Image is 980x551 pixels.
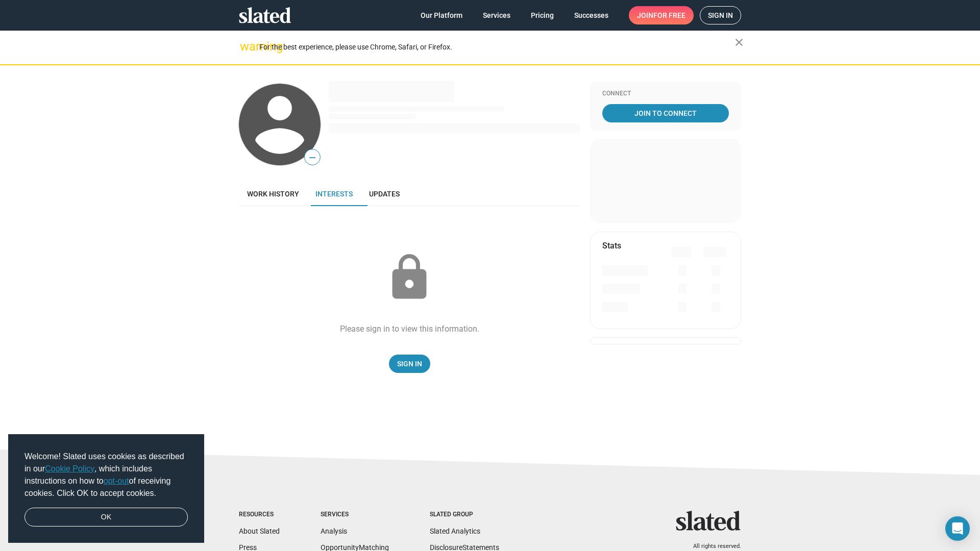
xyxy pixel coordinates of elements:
span: Sign in [708,7,733,24]
a: Our Platform [412,6,471,24]
span: Updates [369,190,400,198]
mat-icon: warning [240,40,252,53]
span: for free [653,6,685,24]
span: — [305,151,320,164]
a: Services [475,6,519,24]
a: opt-out [104,477,129,485]
a: dismiss cookie message [24,508,188,527]
span: Sign In [397,355,422,373]
span: Join [637,6,685,24]
mat-icon: close [733,36,745,48]
mat-icon: lock [384,252,435,303]
a: About Slated [239,527,280,535]
span: Pricing [531,6,554,24]
span: Join To Connect [604,104,727,122]
span: Our Platform [421,6,462,24]
a: Sign in [700,6,741,24]
div: Please sign in to view this information. [340,323,479,334]
div: Connect [602,90,729,98]
a: Cookie Policy [45,464,94,473]
a: Join To Connect [602,104,729,122]
span: Successes [574,6,608,24]
span: Welcome! Slated uses cookies as described in our , which includes instructions on how to of recei... [24,450,188,499]
a: Joinfor free [629,6,694,24]
a: Work history [239,182,307,206]
span: Work history [247,190,299,198]
a: Pricing [523,6,562,24]
mat-card-title: Stats [602,240,621,251]
a: Successes [566,6,617,24]
a: Interests [307,182,361,206]
div: cookieconsent [8,434,204,543]
div: Resources [239,511,280,519]
div: Open Intercom Messenger [945,516,970,541]
a: Analysis [321,527,347,535]
a: Slated Analytics [430,527,480,535]
a: Updates [361,182,408,206]
div: For the best experience, please use Chrome, Safari, or Firefox. [259,40,735,54]
span: Services [483,6,510,24]
span: Interests [315,190,353,198]
div: Slated Group [430,511,499,519]
a: Sign In [389,355,430,373]
div: Services [321,511,389,519]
